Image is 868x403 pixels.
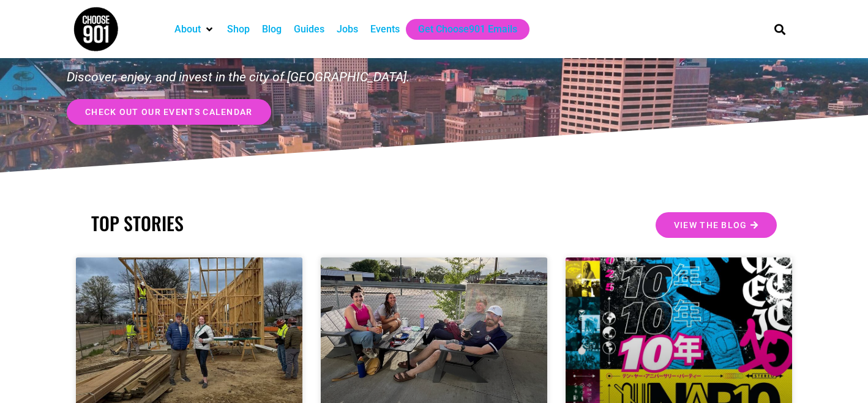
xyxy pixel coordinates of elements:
[168,19,221,40] div: About
[168,19,754,40] nav: Main nav
[227,22,250,37] a: Shop
[770,19,790,39] div: Search
[262,22,282,37] a: Blog
[337,22,358,37] a: Jobs
[67,68,434,87] p: Discover, enjoy, and invest in the city of [GEOGRAPHIC_DATA].
[674,221,747,229] span: View the Blog
[656,212,777,238] a: View the Blog
[418,22,517,37] a: Get Choose901 Emails
[91,212,428,234] h2: TOP STORIES
[370,22,400,37] a: Events
[294,22,324,37] a: Guides
[174,22,201,37] a: About
[85,108,253,116] span: check out our events calendar
[67,99,271,125] a: check out our events calendar
[67,24,434,61] h1: the 901 is calling for you!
